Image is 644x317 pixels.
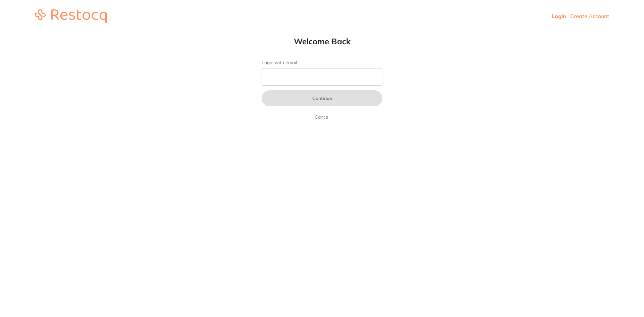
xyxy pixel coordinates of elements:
[35,9,107,23] img: restocq_logo.svg
[262,60,382,65] label: Login with email
[570,13,609,19] a: Create Account
[313,113,331,121] a: Cancel
[248,36,396,46] h1: Welcome Back
[552,13,566,19] a: Login
[262,90,382,106] button: Continue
